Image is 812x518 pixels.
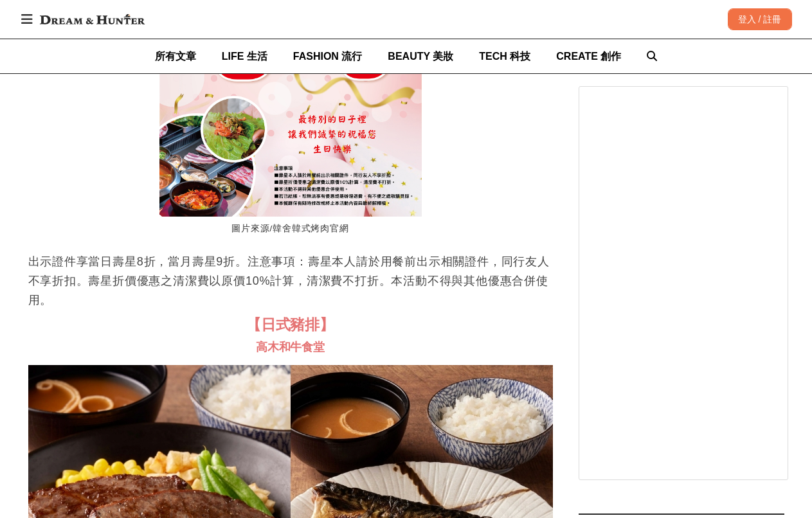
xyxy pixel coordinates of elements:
span: 【日式豬排】 [246,316,334,333]
a: 所有文章 [155,39,196,73]
p: 出示證件享當日壽星8折，當月壽星9折。注意事項：壽星本人請於用餐前出示相關證件，同行友人不享折扣。壽星折價優惠之清潔費以原價10%計算，清潔費不打折。本活動不得與其他優惠合併使用。 [28,252,553,310]
span: 所有文章 [155,51,196,62]
figcaption: 圖片來源/韓舍韓式烤肉官網 [159,217,422,242]
a: LIFE 生活 [222,39,267,73]
img: Dream & Hunter [33,8,151,31]
span: TECH 科技 [479,51,530,62]
span: FASHION 流行 [293,51,363,62]
span: BEAUTY 美妝 [388,51,453,62]
a: TECH 科技 [479,39,530,73]
span: CREATE 創作 [556,51,621,62]
span: 高木和牛食堂 [256,341,325,353]
div: 登入 / 註冊 [728,8,792,30]
span: LIFE 生活 [222,51,267,62]
a: BEAUTY 美妝 [388,39,453,73]
a: CREATE 創作 [556,39,621,73]
a: FASHION 流行 [293,39,363,73]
